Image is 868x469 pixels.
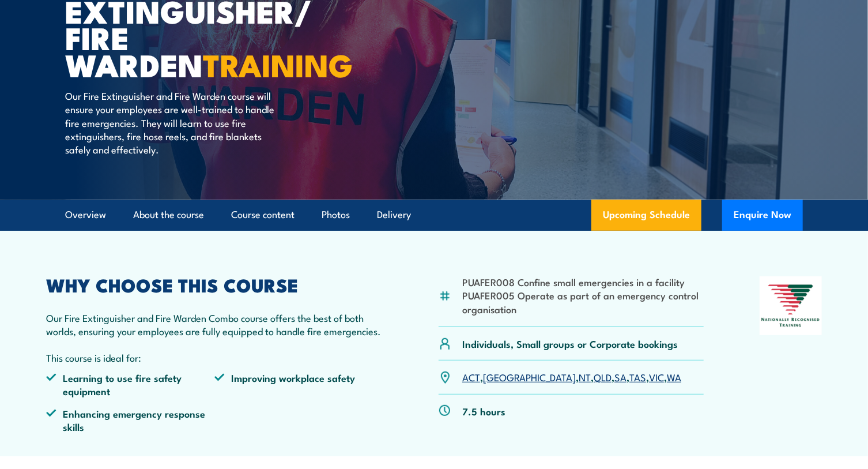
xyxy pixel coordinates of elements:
img: Nationally Recognised Training logo. [760,276,822,335]
li: Learning to use fire safety equipment [46,371,214,398]
h2: WHY CHOOSE THIS COURSE [46,276,383,292]
a: About the course [133,200,204,230]
a: Overview [65,200,106,230]
a: ACT [462,370,480,384]
p: Our Fire Extinguisher and Fire Warden Combo course offers the best of both worlds, ensuring your ... [46,311,383,338]
li: PUAFER008 Confine small emergencies in a facility [462,275,704,288]
a: [GEOGRAPHIC_DATA] [483,370,576,384]
strong: TRAINING [203,40,353,88]
p: , , , , , , , [462,370,681,384]
p: 7.5 hours [462,404,505,418]
a: Course content [231,200,295,230]
li: Enhancing emergency response skills [46,407,214,434]
a: WA [667,370,681,384]
a: TAS [629,370,646,384]
a: VIC [649,370,664,384]
p: Individuals, Small groups or Corporate bookings [462,337,678,350]
p: Our Fire Extinguisher and Fire Warden course will ensure your employees are well-trained to handl... [65,89,276,156]
a: Photos [322,200,350,230]
li: Improving workplace safety [214,371,383,398]
a: Upcoming Schedule [591,200,701,231]
a: QLD [594,370,612,384]
a: Delivery [377,200,411,230]
p: This course is ideal for: [46,351,383,364]
li: PUAFER005 Operate as part of an emergency control organisation [462,288,704,316]
a: NT [579,370,591,384]
button: Enquire Now [722,200,803,231]
a: SA [614,370,627,384]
